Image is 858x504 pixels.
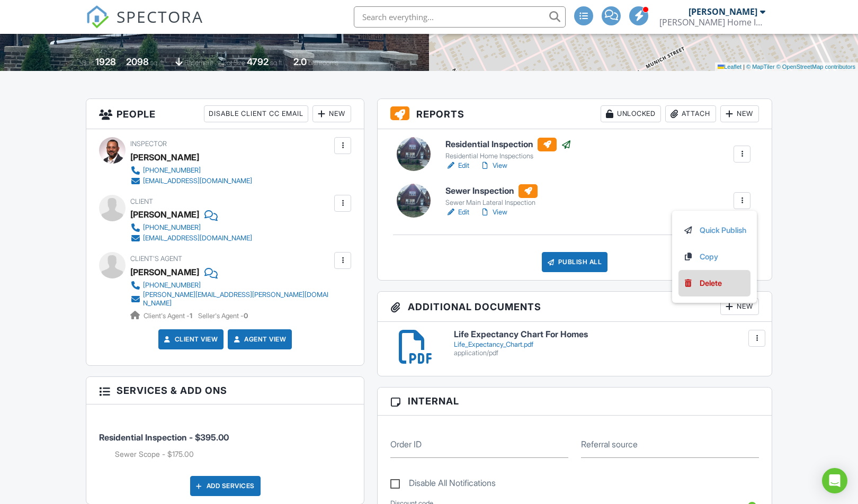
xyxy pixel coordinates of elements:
a: Quick Publish [683,224,746,236]
span: Client [130,197,153,205]
a: [PHONE_NUMBER] [130,222,252,233]
div: New [720,298,759,315]
div: application/pdf [454,349,759,357]
span: Built [82,59,94,67]
div: [EMAIL_ADDRESS][DOMAIN_NAME] [143,177,252,185]
a: [PHONE_NUMBER] [130,165,252,176]
label: Referral source [581,438,638,450]
div: Suarez Home Inspections LLC [659,17,765,28]
a: Leaflet [718,64,741,70]
a: [PHONE_NUMBER] [130,280,332,291]
div: Open Intercom Messenger [822,468,847,493]
h3: Additional Documents [378,292,772,322]
a: Edit [445,160,469,171]
div: 1928 [95,56,116,67]
a: Life Expectancy Chart For Homes Life_Expectancy_Chart.pdf application/pdf [454,330,759,357]
span: SPECTORA [117,5,203,28]
div: [PERSON_NAME] [130,206,199,222]
h6: Life Expectancy Chart For Homes [454,330,759,339]
div: Publish All [542,252,608,272]
h3: Reports [378,99,772,129]
a: Copy [683,251,746,263]
div: 4792 [247,56,269,67]
div: New [720,105,759,122]
div: Delete [700,277,722,289]
div: [PHONE_NUMBER] [143,166,201,175]
a: Client View [162,334,218,345]
div: [PERSON_NAME][EMAIL_ADDRESS][PERSON_NAME][DOMAIN_NAME] [143,291,332,308]
h3: People [86,99,364,129]
a: View [480,160,507,171]
div: [PHONE_NUMBER] [143,223,201,232]
div: Sewer Main Lateral Inspection [445,199,538,207]
div: Attach [665,105,716,122]
h3: Internal [378,388,772,415]
a: Delete [683,277,746,289]
span: | [743,64,745,70]
span: Lot Size [223,59,245,67]
a: View [480,207,507,218]
a: © MapTiler [746,64,775,70]
div: 2.0 [293,56,307,67]
a: [EMAIL_ADDRESS][DOMAIN_NAME] [130,233,252,244]
div: New [312,105,351,122]
div: [PHONE_NUMBER] [143,281,201,290]
span: Client's Agent [130,255,182,263]
h6: Residential Inspection [445,138,571,151]
span: Seller's Agent - [198,312,248,320]
div: Add Services [190,476,261,496]
strong: 0 [244,312,248,320]
img: The Best Home Inspection Software - Spectora [86,5,109,29]
a: [PERSON_NAME] [130,264,199,280]
span: sq. ft. [150,59,165,67]
div: [EMAIL_ADDRESS][DOMAIN_NAME] [143,234,252,242]
li: Service: Residential Inspection [99,412,351,467]
a: Sewer Inspection Sewer Main Lateral Inspection [445,184,538,208]
a: [PERSON_NAME][EMAIL_ADDRESS][PERSON_NAME][DOMAIN_NAME] [130,291,332,308]
div: [PERSON_NAME] [689,6,757,17]
input: Search everything... [354,6,566,28]
div: 2098 [126,56,149,67]
a: SPECTORA [86,14,203,37]
span: Residential Inspection - $395.00 [99,432,229,443]
h3: Services & Add ons [86,377,364,404]
a: Edit [445,207,469,218]
a: Residential Inspection Residential Home Inspections [445,138,571,161]
div: Disable Client CC Email [204,105,308,122]
span: Inspector [130,140,167,148]
a: Agent View [231,334,286,345]
strong: 1 [190,312,192,320]
span: sq.ft. [270,59,283,67]
label: Disable All Notifications [390,478,496,491]
span: Client's Agent - [144,312,194,320]
span: basement [184,59,213,67]
div: [PERSON_NAME] [130,149,199,165]
h6: Sewer Inspection [445,184,538,198]
a: © OpenStreetMap contributors [776,64,855,70]
li: Add on: Sewer Scope [115,449,351,460]
label: Order ID [390,438,422,450]
div: Unlocked [601,105,661,122]
div: Life_Expectancy_Chart.pdf [454,340,759,349]
span: bathrooms [308,59,338,67]
div: Residential Home Inspections [445,152,571,160]
a: [EMAIL_ADDRESS][DOMAIN_NAME] [130,176,252,186]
